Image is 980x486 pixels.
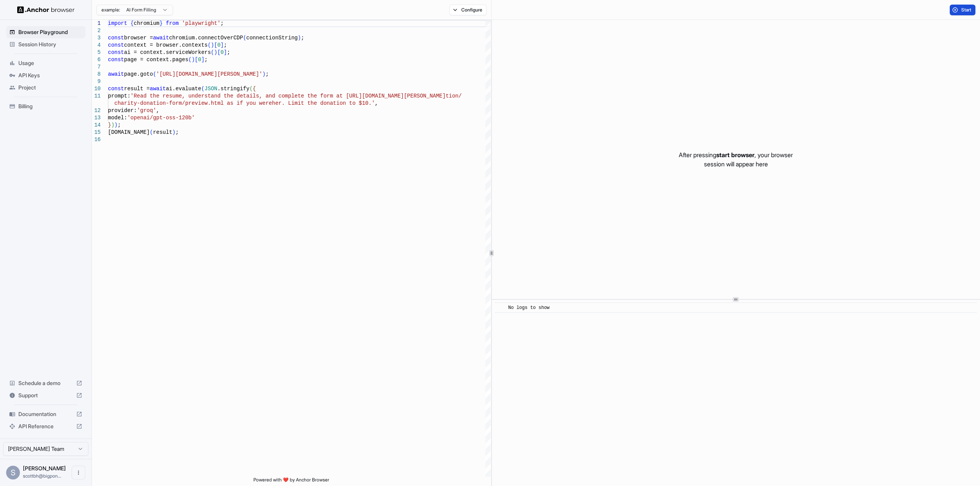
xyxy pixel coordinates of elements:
[111,122,114,128] span: )
[198,57,201,63] span: 0
[108,57,124,63] span: const
[114,100,272,106] span: charity-donation-form/preview.html as if you were
[23,473,61,479] span: scottbh@bigpond.net.au
[150,129,153,135] span: (
[92,93,101,100] div: 11
[201,86,204,92] span: (
[6,377,85,389] div: Schedule a demo
[92,85,101,93] div: 10
[92,42,101,49] div: 4
[124,57,188,63] span: page = context.pages
[108,42,124,48] span: const
[92,63,101,71] div: 7
[23,465,66,471] span: Scott Henderson
[18,423,73,430] span: API Reference
[92,122,101,129] div: 14
[217,42,220,48] span: 0
[92,20,101,27] div: 1
[18,379,73,387] span: Schedule a demo
[6,26,85,38] div: Browser Playground
[92,78,101,85] div: 9
[18,72,82,79] span: API Keys
[217,49,220,55] span: [
[298,35,301,41] span: )
[220,49,224,55] span: 0
[195,57,198,63] span: [
[182,20,220,26] span: 'playwright'
[114,122,118,128] span: )
[262,71,265,77] span: )
[159,20,162,26] span: }
[246,35,297,41] span: connectionString
[134,20,159,26] span: chromium
[124,71,153,77] span: page.goto
[92,136,101,143] div: 16
[108,86,124,92] span: const
[18,84,82,91] span: Project
[172,129,175,135] span: )
[253,477,329,486] span: Powered with ❤️ by Anchor Browser
[153,129,172,135] span: result
[499,304,503,312] span: ​
[227,49,230,55] span: ;
[6,57,85,69] div: Usage
[92,71,101,78] div: 8
[108,71,124,77] span: await
[118,122,121,128] span: ;
[92,114,101,122] div: 13
[156,71,262,77] span: '[URL][DOMAIN_NAME][PERSON_NAME]'
[6,38,85,50] div: Session History
[716,151,755,159] span: start browser
[211,49,214,55] span: (
[291,93,446,99] span: lete the form at [URL][DOMAIN_NAME][PERSON_NAME]
[18,102,82,110] span: Billing
[301,35,304,41] span: ;
[137,107,156,114] span: 'groq'
[6,466,20,479] div: S
[207,42,211,48] span: (
[214,49,217,55] span: )
[508,305,550,310] span: No logs to show
[950,5,975,15] button: Start
[375,100,378,106] span: ,
[243,35,246,41] span: (
[92,34,101,42] div: 3
[201,57,204,63] span: ]
[188,57,191,63] span: (
[224,42,227,48] span: ;
[18,410,73,418] span: Documentation
[131,93,291,99] span: 'Read the resume, understand the details, and comp
[153,71,156,77] span: (
[18,59,82,67] span: Usage
[92,107,101,114] div: 12
[253,86,256,92] span: {
[92,27,101,34] div: 2
[211,42,214,48] span: )
[191,57,194,63] span: )
[217,86,250,92] span: .stringify
[92,129,101,136] div: 15
[220,20,224,26] span: ;
[92,56,101,63] div: 6
[169,35,243,41] span: chromium.connectOverCDP
[18,41,82,48] span: Session History
[108,122,111,128] span: }
[166,86,201,92] span: ai.evaluate
[204,57,207,63] span: ;
[272,100,375,106] span: her. Limit the donation to $10.'
[124,49,211,55] span: ai = context.serviceWorkers
[124,42,207,48] span: context = browser.contexts
[150,86,166,92] span: await
[220,42,224,48] span: ]
[446,93,462,99] span: tion/
[18,392,73,399] span: Support
[224,49,227,55] span: ]
[92,49,101,56] div: 5
[108,107,137,114] span: provider:
[108,49,124,55] span: const
[175,129,178,135] span: ;
[204,86,217,92] span: JSON
[6,408,85,420] div: Documentation
[6,389,85,401] div: Support
[108,20,127,26] span: import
